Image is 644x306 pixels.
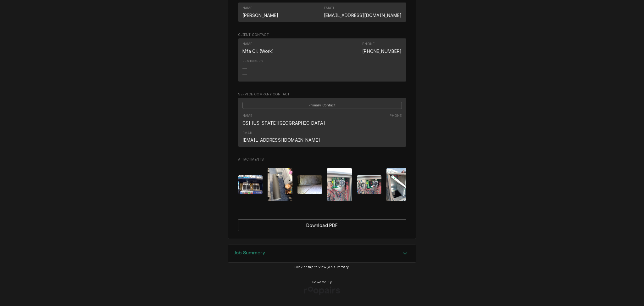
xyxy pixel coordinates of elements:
[242,137,320,143] a: [EMAIL_ADDRESS][DOMAIN_NAME]
[242,102,402,109] span: Primary Contact
[238,38,406,84] div: Client Contact List
[242,131,320,143] div: Email
[238,98,406,146] div: Contact
[238,163,406,206] span: Attachments
[324,6,335,11] div: Email
[238,32,406,37] span: Client Contact
[362,42,402,54] div: Phone
[228,245,416,263] div: Accordion Header
[242,71,247,78] div: —
[362,48,402,54] a: [PHONE_NUMBER]
[327,168,352,201] img: iWEviJJQXKL0ZIKQQT52
[357,175,382,194] img: iMMZrvFQXGoDCtip8ofz
[242,42,253,47] div: Name
[390,113,402,126] div: Phone
[238,157,406,206] div: Attachments
[242,65,247,71] div: —
[362,42,375,47] div: Phone
[238,32,406,84] div: Client Contact
[242,131,253,136] div: Email
[242,6,253,11] div: Name
[238,98,406,149] div: Service Company Contact List
[297,175,322,194] img: IbPeYBp3Qn6xY9VQP6jz
[242,42,274,54] div: Name
[242,12,279,19] div: [PERSON_NAME]
[238,219,406,231] div: Button Group
[238,92,406,149] div: Service Company Contact
[242,113,253,118] div: Name
[242,120,325,126] div: CSI [US_STATE][GEOGRAPHIC_DATA]
[324,13,402,18] a: [EMAIL_ADDRESS][DOMAIN_NAME]
[238,3,406,22] div: Contact
[238,38,406,82] div: Contact
[228,245,416,263] div: Job Summary
[238,219,406,231] button: Download PDF
[228,245,416,263] button: Accordion Details Expand Trigger
[242,48,274,54] div: Mfa Oil (Work)
[238,219,406,231] div: Button Group Row
[242,59,263,78] div: Reminders
[390,113,402,118] div: Phone
[312,280,332,285] span: Powered By
[242,113,325,126] div: Name
[238,92,406,97] span: Service Company Contact
[238,175,263,194] img: 59XAIhaOTWOo9lWhIthk
[238,3,406,25] div: Job Contact List
[234,250,265,256] h3: Job Summary
[299,281,345,300] img: Roopairs
[242,6,279,18] div: Name
[242,101,402,109] div: Primary
[242,59,263,64] div: Reminders
[268,168,292,201] img: p2fNPLleRrWvAhBNEFOF
[238,157,406,162] span: Attachments
[386,168,411,201] img: 8DGXXGdMRYavVZIk9Uce
[324,6,402,18] div: Email
[294,265,350,269] span: Click or tap to view job summary.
